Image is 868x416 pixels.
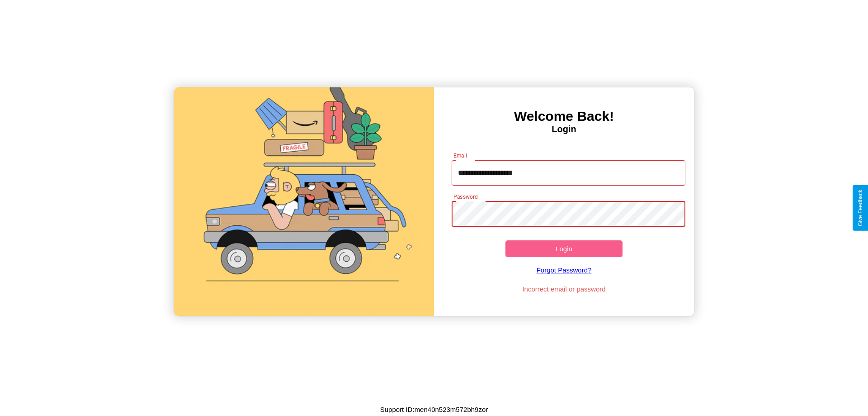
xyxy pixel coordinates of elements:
a: Forgot Password? [447,257,681,283]
p: Incorrect email or password [447,283,681,295]
img: gif [174,87,434,316]
label: Password [453,193,477,201]
div: Give Feedback [857,190,863,226]
button: Login [505,240,623,257]
p: Support ID: men40n523m572bh9zor [380,403,488,416]
h4: Login [434,124,694,134]
label: Email [453,152,467,159]
h3: Welcome Back! [434,109,694,124]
